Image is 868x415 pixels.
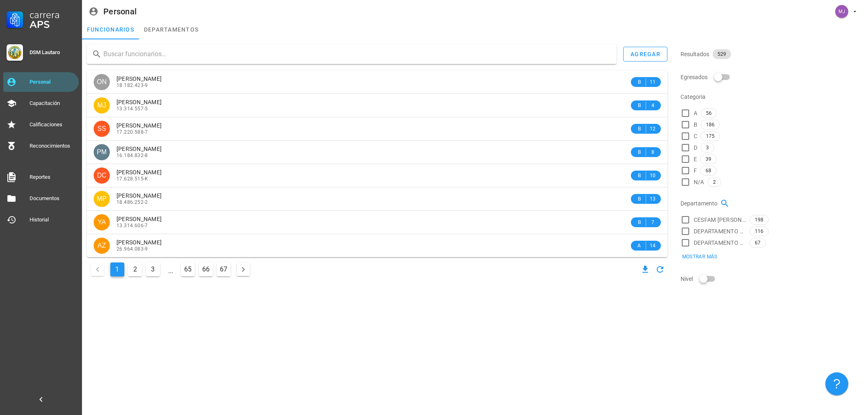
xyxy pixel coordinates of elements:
[30,100,75,107] div: Capacitación
[3,136,79,156] a: Reconocimientos
[94,237,110,254] div: avatar
[3,115,79,135] a: Calificaciones
[636,195,642,203] span: B
[97,74,107,90] span: ON
[630,51,660,57] div: agregar
[755,215,763,224] span: 198
[706,155,711,164] span: 39
[116,223,148,228] span: 13.314.606-7
[636,125,642,133] span: B
[103,7,137,16] div: Personal
[636,78,642,86] span: B
[94,74,110,90] div: avatar
[676,251,722,262] button: Mostrar más
[30,195,75,202] div: Documentos
[116,82,148,88] span: 18.182.423-9
[3,72,79,92] a: Personal
[636,101,642,109] span: B
[116,176,148,182] span: 17.628.515-K
[116,99,162,105] span: [PERSON_NAME]
[649,101,656,109] span: 4
[649,242,656,250] span: 14
[116,246,148,252] span: 26.964.083-9
[97,191,107,207] span: MP
[636,242,642,250] span: A
[681,269,863,289] div: Nivel
[97,97,106,114] span: MJ
[116,146,162,152] span: [PERSON_NAME]
[94,121,110,137] div: avatar
[694,109,697,117] span: A
[636,171,642,180] span: B
[649,78,656,86] span: 11
[94,214,110,230] div: avatar
[649,148,656,156] span: 8
[694,166,697,175] span: F
[164,263,177,276] span: ...
[694,155,697,163] span: E
[649,171,656,180] span: 10
[110,262,124,276] button: Página actual, página 1
[94,97,110,114] div: avatar
[116,106,148,112] span: 13.314.557-5
[694,144,697,152] span: D
[3,189,79,208] a: Documentos
[30,143,75,149] div: Reconocimientos
[237,263,250,276] button: Página siguiente
[98,214,106,230] span: YA
[3,93,79,113] a: Capacitación
[713,178,716,187] span: 2
[681,254,717,260] span: Mostrar más
[649,195,656,203] span: 13
[706,143,709,152] span: 3
[103,48,610,61] input: Buscar funcionarios…
[116,216,162,222] span: [PERSON_NAME]
[755,238,761,247] span: 67
[94,191,110,207] div: avatar
[755,227,763,236] span: 116
[30,174,75,180] div: Reportes
[694,239,746,247] span: DEPARTAMENTO DE SALUD
[30,10,75,20] div: Carrera
[835,5,848,18] div: avatar
[199,262,213,276] button: Ir a la página 66
[3,210,79,230] a: Historial
[30,121,75,128] div: Calificaciones
[116,192,162,199] span: [PERSON_NAME]
[694,178,704,186] span: N/A
[128,262,142,276] button: Ir a la página 2
[694,227,746,235] span: DEPARTAMENTO SALUD RURAL
[181,262,195,276] button: Ir a la página 65
[116,199,148,205] span: 18.486.252-2
[694,121,697,129] span: B
[30,79,75,85] div: Personal
[116,75,162,82] span: [PERSON_NAME]
[82,20,139,39] a: funcionarios
[116,129,148,135] span: 17.220.588-7
[706,120,715,129] span: 186
[94,144,110,160] div: avatar
[97,167,106,184] span: DC
[717,49,726,59] span: 529
[98,237,106,254] span: AZ
[681,44,863,64] div: Resultados
[681,87,863,107] div: Categoria
[97,144,107,160] span: PM
[706,132,715,141] span: 175
[30,20,75,30] div: APS
[694,132,697,140] span: C
[87,260,254,278] nav: Navegación de paginación
[636,218,642,226] span: B
[30,49,75,56] div: DSM Lautaro
[116,153,148,158] span: 16.184.832-8
[706,109,712,118] span: 56
[681,194,863,213] div: Departamento
[706,166,711,175] span: 68
[681,67,863,87] div: Egresados
[217,262,231,276] button: Ir a la página 67
[146,262,160,276] button: Ir a la página 3
[649,218,656,226] span: 7
[30,217,75,223] div: Historial
[94,167,110,184] div: avatar
[623,47,667,62] button: agregar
